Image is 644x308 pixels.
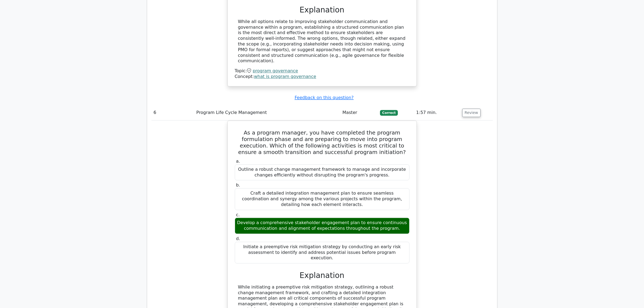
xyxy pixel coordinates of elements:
[235,164,409,181] div: Outline a robust change management framework to manage and incorporate changes efficiently withou...
[235,218,409,234] div: Develop a comprehensive stakeholder engagement plan to ensure continuous communication and alignm...
[295,95,354,100] a: Feedback on this question?
[236,159,240,164] span: a.
[151,105,194,120] td: 6
[236,182,240,188] span: b.
[414,105,460,120] td: 1:57 min.
[254,74,316,79] a: what is program governance
[194,105,340,120] td: Program Life Cycle Management
[235,188,409,210] div: Craft a detailed integration management plan to ensure seamless coordination and synergy among th...
[462,109,481,117] button: Review
[235,242,409,263] div: Initiate a preemptive risk mitigation strategy by conducting an early risk assessment to identify...
[238,271,406,280] h3: Explanation
[236,236,240,241] span: d.
[235,68,409,74] div: Topic:
[253,68,298,73] a: program governance
[238,19,406,64] div: While all options relate to improving stakeholder communication and governance within a program, ...
[234,129,410,155] h5: As a program manager, you have completed the program formulation phase and are preparing to move ...
[380,110,398,115] span: Correct
[238,5,406,15] h3: Explanation
[340,105,378,120] td: Master
[236,212,240,217] span: c.
[235,74,409,80] div: Concept:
